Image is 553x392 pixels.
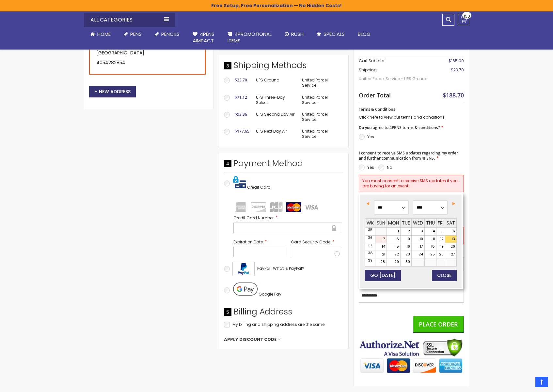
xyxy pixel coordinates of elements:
span: $93.86 [235,111,247,117]
select: Select month [374,200,409,215]
a: 3 [412,228,424,235]
a: 12 [436,236,445,243]
a: 26 [436,251,445,258]
img: amex [233,202,248,212]
span: 4Pens 4impact [193,31,214,44]
select: Select year [413,200,448,215]
td: United Parcel Service [299,125,343,142]
td: United Parcel Service [299,92,343,109]
span: Sunday [377,220,385,226]
a: 8 [387,236,400,243]
a: 7 [375,236,387,243]
a: 4Pens4impact [186,27,221,48]
img: mastercard [286,202,301,212]
span: Previous [367,202,369,205]
img: visa [304,202,319,212]
span: 150 [464,13,470,19]
a: 15 [387,243,400,251]
td: UPS Three-Day Select [253,92,299,109]
a: 9 [401,236,411,243]
a: 24 [412,251,424,258]
a: 13 [445,236,456,243]
span: Credit Card [247,184,271,190]
div: Billing Address [224,306,343,321]
span: Do you agree to 4PENS terms & conditions? [359,125,440,130]
a: What is PayPal? [273,265,304,272]
a: 14 [375,243,387,251]
a: 29 [387,258,400,266]
a: 22 [387,251,400,258]
a: Pencils [148,27,186,41]
img: Acceptance Mark [232,262,255,276]
a: 4PROMOTIONALITEMS [221,27,278,48]
a: 150 [458,14,469,25]
label: No [387,165,392,170]
label: Yes [367,165,374,170]
span: $71.12 [235,94,247,100]
a: 21 [375,251,387,258]
a: 5 [436,228,445,235]
span: Thursday [426,220,435,226]
img: Pay with credit card [233,176,246,189]
span: 4PROMOTIONAL ITEMS [228,31,272,44]
td: 39 [365,258,375,266]
span: $23.70 [451,67,464,73]
span: Apply Discount Code [224,337,276,342]
span: I consent to receive SMS updates regarding my order and further communication from 4PENS. [359,150,458,161]
span: Pens [130,31,142,37]
iframe: Google Customer Reviews [499,374,553,392]
span: Home [97,31,111,37]
td: 35 [365,228,375,236]
span: $177.65 [235,128,249,134]
a: 1 [387,228,400,235]
div: Payment Method [224,158,343,172]
a: Specials [310,27,351,41]
th: Cart Subtotal [359,56,432,66]
span: Friday [438,220,444,226]
span: $165.00 [449,58,464,64]
span: $188.70 [443,91,464,99]
button: Place Order [413,316,464,333]
span: $23.70 [235,77,247,83]
img: discover [251,202,266,212]
a: 28 [375,258,387,266]
span: Monday [388,220,399,226]
img: Pay with Google Pay [233,283,258,296]
td: United Parcel Service [299,74,343,91]
a: 11 [425,236,436,243]
a: 30 [401,258,411,266]
strong: Order Total [359,90,391,99]
a: 17 [412,243,424,251]
label: Card Security Code [291,239,342,245]
a: 23 [401,251,411,258]
a: Pens [117,27,148,41]
a: 18 [425,243,436,251]
td: UPS Next Day Air [253,125,299,142]
th: WK [365,219,375,228]
label: Expiration Date [233,239,285,245]
span: Terms & Conditions [359,107,395,112]
span: New Address [94,88,131,95]
div: All Categories [84,13,175,27]
span: PayPal [257,266,270,271]
span: Place Order [419,320,458,328]
a: Previous [366,200,373,207]
a: Home [84,27,117,41]
td: 38 [365,251,375,258]
td: 36 [365,235,375,243]
a: 2 [401,228,411,235]
div: Secure transaction [331,224,337,232]
span: What is PayPal? [273,266,304,271]
a: 6 [445,228,456,235]
span: United Parcel Service - UPS Ground [359,73,432,85]
button: Close [432,270,457,281]
div: You must consent to receive SMS updates if you are buying for an event. [359,175,464,192]
span: Shipping [359,67,377,73]
span: Saturday [447,220,455,226]
img: jcb [269,202,284,212]
span: Blog [358,31,371,37]
span: Next [452,202,455,205]
span: Pencils [161,31,180,37]
a: 20 [445,243,456,251]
